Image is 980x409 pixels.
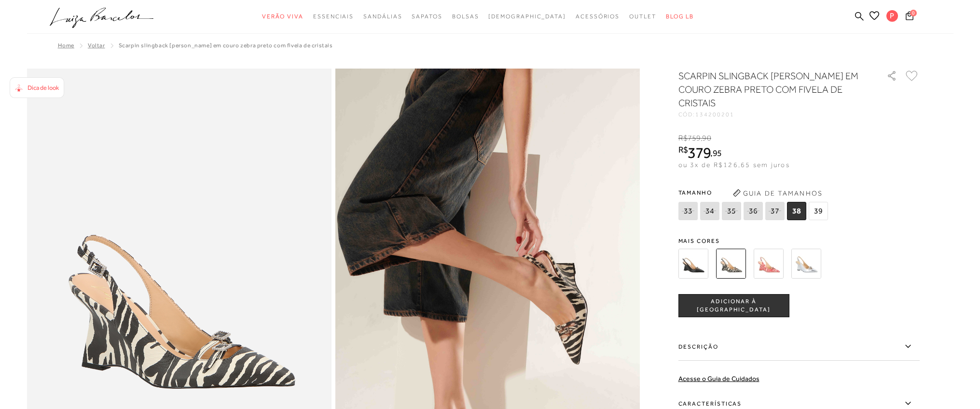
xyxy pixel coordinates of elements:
span: 38 [787,202,806,220]
a: noSubCategoriesText [452,8,479,26]
span: Dica de look [28,84,59,91]
span: Mais cores [678,238,920,244]
a: noSubCategoriesText [629,8,656,26]
a: noSubCategoriesText [576,8,620,26]
h1: SCARPIN SLINGBACK [PERSON_NAME] EM COURO ZEBRA PRETO COM FIVELA DE CRISTAIS [678,69,859,110]
a: noSubCategoriesText [313,8,354,26]
a: Acesse o Guia de Cuidados [678,375,759,382]
span: ou 3x de R$126,65 sem juros [678,161,790,169]
span: Sandálias [363,13,402,20]
a: BLOG LB [666,8,694,26]
span: 35 [722,202,741,220]
label: Descrição [678,333,920,361]
span: ADICIONAR À [GEOGRAPHIC_DATA] [679,297,789,314]
img: SCARPIN SLINGBACK ANABELA EM COURO ZEBRA PRETO COM FIVELA DE CRISTAIS [716,249,746,279]
a: noSubCategoriesText [412,8,442,26]
span: Essenciais [313,13,354,20]
span: Sapatos [412,13,442,20]
i: R$ [678,145,688,154]
span: Tamanho [678,185,830,200]
button: Guia de Tamanhos [730,185,826,201]
span: 39 [809,202,828,220]
span: 134200201 [695,111,734,118]
button: P [882,10,903,25]
span: Acessórios [576,13,620,20]
span: 95 [713,148,722,158]
span: 0 [910,10,917,16]
span: 37 [765,202,785,220]
span: Verão Viva [262,13,304,20]
span: [DEMOGRAPHIC_DATA] [488,13,566,20]
span: 90 [702,134,711,142]
a: Home [58,42,74,49]
span: BLOG LB [666,13,694,20]
a: noSubCategoriesText [363,8,402,26]
a: Voltar [88,42,105,49]
img: SCARPIN SLINGBACK ANABELA EM COURO PRETO COM FIVELA DE CRISTAIS [678,249,708,279]
i: , [710,149,721,157]
span: P [886,10,898,22]
img: SCARPIN SLINGBACK ANABELA EM COURO ZEBRA VERMELHO COM FIVELA DE CRISTAIS [754,249,784,279]
span: Bolsas [452,13,479,20]
span: 33 [678,202,698,220]
button: 0 [903,11,916,24]
i: R$ [678,134,688,142]
span: 36 [744,202,763,220]
button: ADICIONAR À [GEOGRAPHIC_DATA] [678,294,789,317]
span: 759 [688,134,701,142]
i: , [701,134,711,142]
span: Outlet [629,13,656,20]
img: SCARPIN SLINGBACK ANABELA EM METALIZADO PRATA COM FIVELA DE CRISTAIS [791,249,821,279]
div: CÓD: [678,112,871,117]
a: noSubCategoriesText [262,8,304,26]
span: SCARPIN SLINGBACK [PERSON_NAME] EM COURO ZEBRA PRETO COM FIVELA DE CRISTAIS [119,42,333,49]
span: 34 [700,202,719,220]
span: 379 [688,144,710,161]
a: noSubCategoriesText [488,8,566,26]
